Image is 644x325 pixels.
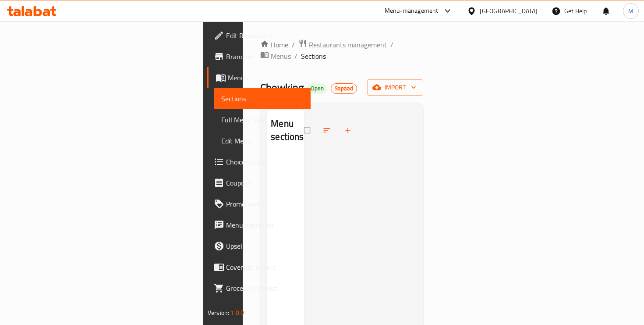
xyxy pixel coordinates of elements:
[228,72,304,83] span: Menus
[221,136,304,146] span: Edit Menu
[207,214,311,236] a: Menu disclaimer
[207,193,311,214] a: Promotions
[226,51,304,62] span: Branches
[226,157,304,167] span: Choice Groups
[385,6,439,16] div: Menu-management
[207,257,311,278] a: Coverage Report
[267,151,304,158] nav: Menu sections
[298,39,387,50] a: Restaurants management
[374,82,416,93] span: import
[226,220,304,230] span: Menu disclaimer
[207,25,311,46] a: Edit Restaurant
[207,172,311,193] a: Coupons
[207,46,311,67] a: Branches
[309,39,387,50] span: Restaurants management
[214,109,311,130] a: Full Menu View
[207,151,311,172] a: Choice Groups
[214,88,311,109] a: Sections
[226,199,304,209] span: Promotions
[301,51,326,61] span: Sections
[214,130,311,151] a: Edit Menu
[480,6,538,16] div: [GEOGRAPHIC_DATA]
[226,262,304,272] span: Coverage Report
[207,278,311,299] a: Grocery Checklist
[207,67,311,88] a: Menus
[226,283,304,293] span: Grocery Checklist
[221,114,304,125] span: Full Menu View
[208,307,229,318] span: Version:
[390,39,393,50] li: /
[307,85,327,92] span: Open
[628,6,633,16] span: M
[226,241,304,251] span: Upsell
[226,178,304,188] span: Coupons
[260,39,423,62] nav: breadcrumb
[221,93,304,104] span: Sections
[207,236,311,257] a: Upsell
[230,307,244,318] span: 1.0.0
[367,79,423,96] button: import
[226,30,304,41] span: Edit Restaurant
[331,85,357,92] span: Sapaad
